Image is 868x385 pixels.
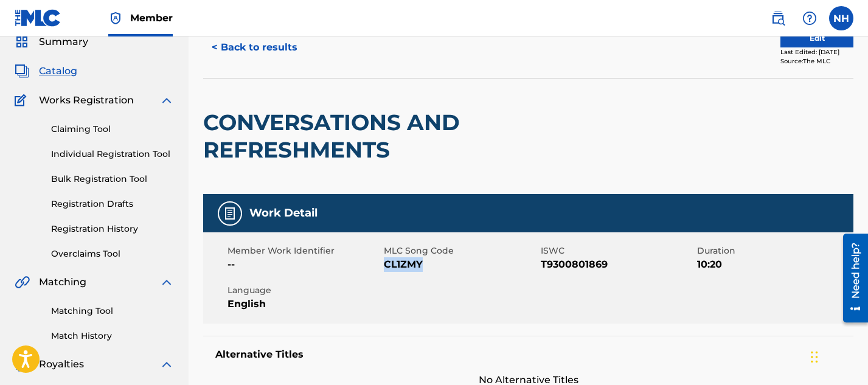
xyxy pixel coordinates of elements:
img: expand [159,93,174,108]
a: Individual Registration Tool [51,148,174,161]
span: Catalog [39,64,77,78]
a: Registration Drafts [51,198,174,210]
img: Matching [15,275,30,290]
img: MLC Logo [15,9,61,27]
iframe: Resource Center [834,229,868,327]
span: -- [227,257,381,272]
span: ISWC [541,245,694,257]
div: User Menu [829,6,853,30]
a: Claiming Tool [51,123,174,136]
div: Source: The MLC [780,57,853,66]
div: Help [797,6,822,30]
span: T9300801869 [541,257,694,272]
a: Match History [51,330,174,342]
img: expand [159,275,174,290]
img: expand [159,357,174,372]
img: Work Detail [223,206,237,221]
a: CatalogCatalog [15,64,77,78]
button: < Back to results [203,32,306,63]
a: Overclaims Tool [51,248,174,260]
span: Language [227,284,381,297]
img: help [802,11,817,26]
span: English [227,297,381,311]
a: SummarySummary [15,35,88,49]
button: Edit [780,29,853,47]
img: search [771,11,785,26]
div: Last Edited: [DATE] [780,47,853,57]
span: Matching [39,275,86,290]
span: Summary [39,35,88,49]
span: Member [130,11,173,25]
iframe: Chat Widget [807,327,868,385]
span: CL1ZMY [384,257,537,272]
a: Registration History [51,223,174,235]
a: Bulk Registration Tool [51,173,174,186]
span: Duration [697,245,850,257]
img: Works Registration [15,93,30,108]
img: Summary [15,35,29,49]
span: 10:20 [697,257,850,272]
span: Works Registration [39,93,134,108]
a: Public Search [766,6,790,30]
div: Drag [811,339,818,375]
h5: Work Detail [249,206,318,220]
span: Member Work Identifier [227,245,381,257]
h2: CONVERSATIONS AND REFRESHMENTS [203,109,593,164]
span: MLC Song Code [384,245,537,257]
img: Top Rightsholder [108,11,123,26]
h5: Alternative Titles [215,349,841,361]
a: Matching Tool [51,305,174,317]
img: Catalog [15,64,29,78]
span: Royalties [39,357,84,372]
